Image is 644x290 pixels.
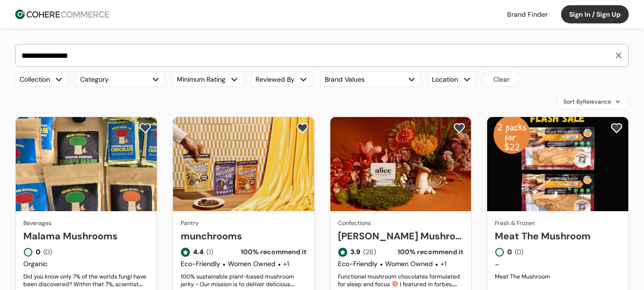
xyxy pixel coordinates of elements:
[338,229,464,243] a: [PERSON_NAME] Mushrooms
[23,229,149,243] a: Malama Mushrooms
[483,72,520,87] button: Clear
[137,121,153,135] button: add to favorite
[609,121,624,135] button: add to favorite
[295,121,310,135] button: add to favorite
[15,10,109,19] img: Cohere Logo
[561,5,629,23] button: Sign In / Sign Up
[451,121,467,135] button: add to favorite
[495,229,621,243] a: Meat The Mushroom
[563,97,611,106] span: Sort By Relevance
[181,229,307,243] a: munchrooms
